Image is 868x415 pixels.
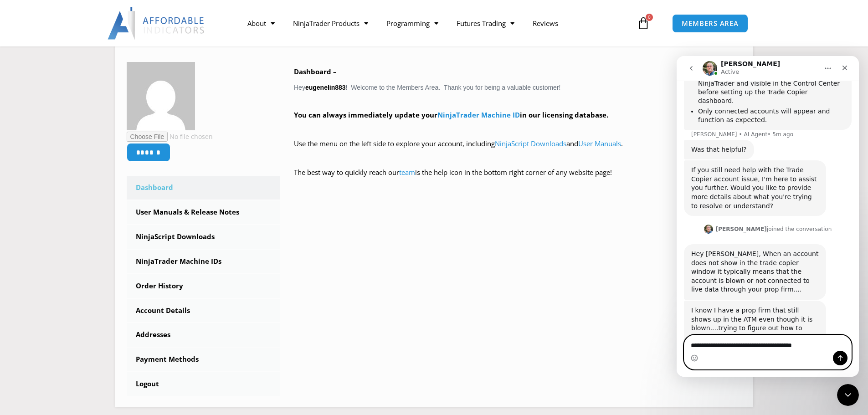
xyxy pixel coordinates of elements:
[578,139,621,148] a: User Manuals
[294,110,608,119] strong: You can always immediately update your in our licensing database.
[127,250,281,273] a: NinjaTrader Machine IDs
[682,20,739,27] span: MEMBERS AREA
[495,139,566,148] a: NinjaScript Downloads
[294,66,742,192] div: Hey ! Welcome to the Members Area. Thank you for being a valuable customer!
[238,13,284,34] a: About
[294,166,742,192] p: The best way to quickly reach our is the help icon in the bottom right corner of any website page!
[127,348,281,371] a: Payment Methods
[127,176,281,396] nav: Account pages
[672,14,748,33] a: MEMBERS AREA
[127,299,281,323] a: Account Details
[305,84,346,91] strong: eugenelin883
[238,13,635,34] nav: Menu
[399,168,415,177] a: team
[127,200,281,224] a: User Manuals & Release Notes
[524,13,567,34] a: Reviews
[294,138,742,163] p: Use the menu on the left side to explore your account, including and .
[127,62,195,130] img: ce5c3564b8d766905631c1cffdfddf4fd84634b52f3d98752d85c5da480e954d
[447,13,524,34] a: Futures Trading
[127,274,281,298] a: Order History
[377,13,447,34] a: Programming
[837,384,859,406] iframe: Intercom live chat
[127,323,281,347] a: Addresses
[284,13,377,34] a: NinjaTrader Products
[646,14,653,21] span: 0
[294,67,337,76] b: Dashboard –
[127,372,281,396] a: Logout
[127,225,281,249] a: NinjaScript Downloads
[127,176,281,200] a: Dashboard
[623,10,663,36] a: 0
[108,7,205,40] img: LogoAI | Affordable Indicators – NinjaTrader
[437,110,520,119] a: NinjaTrader Machine ID
[677,56,859,377] iframe: Intercom live chat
